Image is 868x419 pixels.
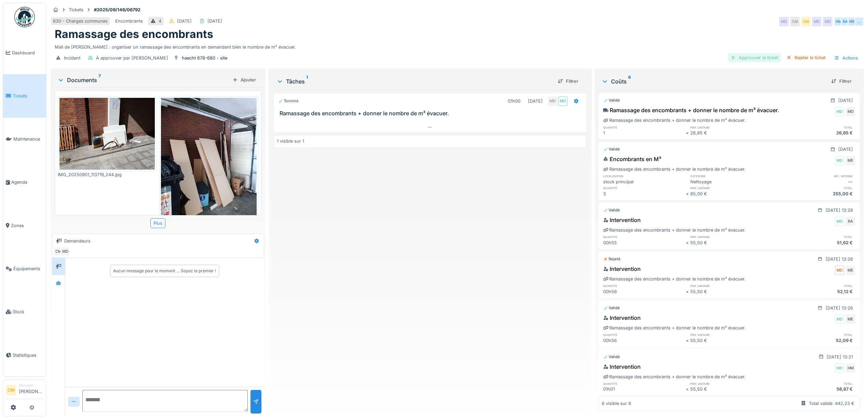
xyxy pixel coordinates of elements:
div: ME [846,156,855,166]
div: 00h56 [603,337,686,344]
div: MD [835,363,844,373]
a: Zones [3,204,46,247]
div: Intervention [603,363,641,371]
div: Actions [831,53,861,63]
div: [DATE] [177,18,192,24]
div: Encombrants [115,18,143,24]
div: … [854,17,864,26]
div: Manager [19,383,43,388]
h6: quantité [603,235,686,239]
div: ME [847,17,857,26]
div: MD [812,17,822,26]
span: Stock [13,309,43,315]
div: Filtrer [555,77,581,86]
div: MD [835,156,844,166]
div: RA [841,17,850,26]
div: À approuver par [PERSON_NAME] [96,55,168,61]
div: × [686,130,690,136]
img: oqpjg48w01syh3lctf7o170gsp0h [161,98,256,225]
h6: quantité [603,332,686,337]
a: Agenda [3,161,46,204]
div: [DATE] [207,18,222,24]
div: 6 visible sur 6 [602,400,631,407]
span: Maintenance [13,136,43,142]
div: ME [846,265,855,275]
div: 26,85 € [773,130,855,136]
div: Validé [603,97,620,103]
div: MD [846,107,855,117]
div: Intervention [603,265,641,273]
div: 85,00 € [690,191,773,197]
div: Tâches [276,77,552,86]
div: MD [823,17,832,26]
div: Nettoyage [690,179,773,185]
span: Agenda [11,179,43,185]
div: Intervention [603,314,641,322]
h6: prix unitaire [690,235,773,239]
h6: total [773,235,855,239]
div: 26,85 € [690,130,773,136]
li: [PERSON_NAME] [19,383,43,397]
a: Stock [3,290,46,333]
img: 0ywrf50cbkvrfmt7smrt4yhijlt9 [59,98,155,170]
div: [DATE] [528,98,543,104]
div: Ramassage des encombrants + donner le nombre de m³ évacuer. [603,106,779,114]
div: × [686,191,690,197]
div: 52,12 € [773,288,855,295]
div: Validé [603,354,620,360]
div: Incident [64,55,80,61]
div: MD [835,107,844,117]
div: Plus [150,218,165,228]
div: MD [558,96,568,106]
div: stock principal [603,179,686,185]
div: Ramassage des encombrants + donner le nombre de m³ évacuer. [603,227,746,233]
div: 01h00 [508,98,520,104]
div: ME [846,314,855,324]
a: Équipements [3,247,46,290]
div: [DATE] [838,97,853,104]
div: Ajouter [230,75,259,84]
div: Ramassage des encombrants + donner le nombre de m³ évacuer. [603,325,746,331]
span: Statistiques [13,352,43,358]
div: 1 [603,130,686,136]
div: Ramassage des encombrants + donner le nombre de m³ évacuer. [603,276,746,282]
h6: quantité [603,186,686,190]
h1: Ramassage des encombrants [55,28,213,41]
div: 55,50 € [690,386,773,392]
div: Mail de [PERSON_NAME] : organiser un ramassage des encombrants en demandant bien le nombre de m³ ... [55,41,860,50]
div: MD [835,314,844,324]
div: Intervention [603,216,641,224]
div: Coûts [601,77,826,86]
h6: localisation [603,174,686,178]
div: Rejeté [603,256,621,262]
img: Badge_color-CXgf-gQk.svg [14,7,35,27]
div: 55,50 € [690,288,773,295]
h6: total [773,186,855,190]
h6: ref. interne [773,174,855,178]
div: Validé [603,305,620,311]
div: HM [834,17,843,26]
strong: #2025/09/146/06792 [91,6,143,13]
h6: prix unitaire [690,332,773,337]
a: Dashboard [3,31,46,74]
div: 4 [159,18,161,24]
div: 55,50 € [690,337,773,344]
div: 00h56 [603,288,686,295]
h6: prix unitaire [690,381,773,386]
sup: 1 [306,77,308,86]
div: [DATE] 13:21 [827,354,853,360]
div: 630 - Charges communes [53,18,108,24]
h6: quantité [603,381,686,386]
div: CM [54,247,63,256]
h6: total [773,125,855,130]
sup: 7 [98,76,101,84]
a: Maintenance [3,118,46,161]
div: MD [835,217,844,226]
div: [DATE] [838,146,853,153]
div: Ramassage des encombrants + donner le nombre de m³ évacuer. [603,166,746,172]
div: haecht 678-680 - site [182,55,227,61]
li: CM [6,385,16,395]
h6: total [773,332,855,337]
div: Rejeter le ticket [784,53,828,62]
h6: quantité [603,125,686,130]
